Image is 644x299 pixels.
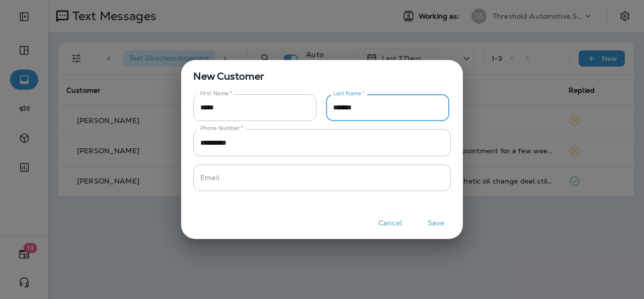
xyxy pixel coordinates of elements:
label: Last Name [333,90,365,97]
label: First Name [200,90,232,97]
label: Phone Number [200,125,243,132]
span: New Customer [181,60,463,84]
button: Cancel [371,215,409,231]
button: Save [417,215,455,231]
